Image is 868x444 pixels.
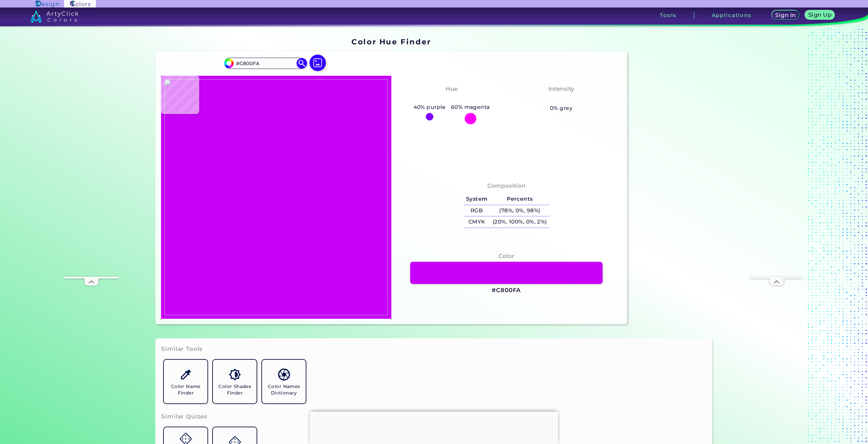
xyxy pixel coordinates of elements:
[423,95,480,103] h3: Purply Magenta
[498,251,514,261] h4: Color
[234,59,297,68] input: type color..
[490,205,549,216] h5: (78%, 0%, 98%)
[548,84,574,94] h4: Intensity
[749,72,804,277] iframe: Advertisement
[490,216,549,228] h5: (20%, 100%, 0%, 2%)
[259,357,308,406] a: Color Names Dictionary
[164,79,388,315] img: cb94c7cc-e84c-4e43-a58e-26e455ead0de
[411,103,448,112] h5: 40% purple
[30,10,78,23] img: logo_artyclick_colors_white.svg
[309,55,326,71] img: icon picture
[180,369,192,381] img: icon_color_name_finder.svg
[36,1,59,7] img: ArtyClick Design logo
[216,383,254,396] h5: Color Shades Finder
[310,412,558,442] iframe: Advertisement
[550,104,573,113] h5: 0% grey
[492,286,521,295] h3: #C800FA
[547,95,576,103] h3: Vibrant
[278,369,290,381] img: icon_color_names_dictionary.svg
[630,35,715,327] iframe: Advertisement
[296,58,307,68] img: icon search
[463,205,490,216] h5: RGB
[448,103,493,112] h5: 60% magenta
[773,11,798,19] a: Sign In
[265,383,303,396] h5: Color Names Dictionary
[229,369,241,381] img: icon_color_shades.svg
[64,72,119,277] iframe: Advertisement
[776,13,795,18] h5: Sign In
[660,13,677,18] h3: Tools
[490,194,549,205] h5: Percents
[167,383,205,396] h5: Color Name Finder
[161,357,210,406] a: Color Name Finder
[446,84,458,94] h4: Hue
[161,413,207,421] h3: Similar Quizes
[463,216,490,228] h5: CMYK
[809,12,830,17] h5: Sign Up
[463,194,490,205] h5: System
[161,345,203,353] h3: Similar Tools
[712,13,752,18] h3: Applications
[210,357,259,406] a: Color Shades Finder
[351,37,431,47] h1: Color Hue Finder
[806,11,834,19] a: Sign Up
[487,181,526,191] h4: Composition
